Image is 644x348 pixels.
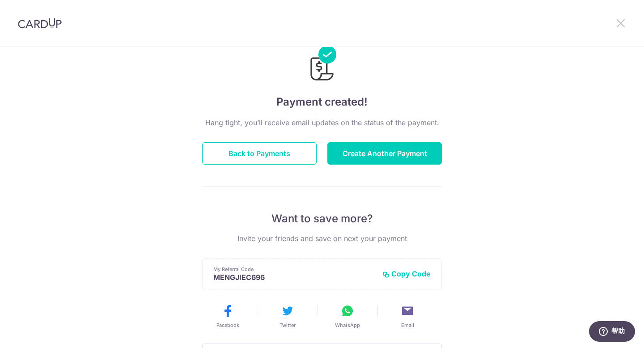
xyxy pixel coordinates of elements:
[382,269,431,278] button: Copy Code
[381,304,434,329] button: Email
[202,117,442,128] p: Hang tight, you’ll receive email updates on the status of the payment.
[213,273,375,282] p: MENGJIEC696
[401,322,414,329] span: Email
[202,233,442,244] p: Invite your friends and save on next your payment
[261,304,314,329] button: Twitter
[321,304,374,329] button: WhatsApp
[308,46,336,83] img: Payments
[327,142,442,165] button: Create Another Payment
[201,304,254,329] button: Facebook
[213,266,375,273] p: My Referral Code
[18,18,62,29] img: CardUp
[280,322,296,329] span: Twitter
[589,321,635,344] iframe: 打开一个小组件，您可以在其中找到更多信息
[202,94,442,110] h4: Payment created!
[335,322,360,329] span: WhatsApp
[202,142,317,165] button: Back to Payments
[202,212,442,226] p: Want to save more?
[216,322,239,329] span: Facebook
